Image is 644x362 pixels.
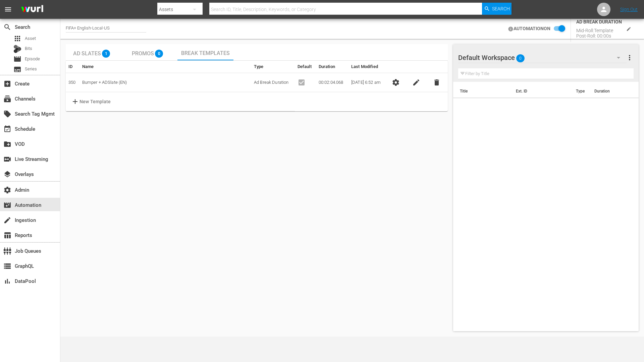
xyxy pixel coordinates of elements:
th: ID [66,61,79,73]
div: Mid-Roll: Template [576,28,613,33]
span: 0 [155,50,163,58]
span: Search Tag Mgmt [3,110,11,118]
div: AD BREAK DURATION [576,19,622,24]
td: Bumper + ADSlate (EN) [79,73,251,92]
div: Default Workspace [458,48,627,67]
span: edit [412,78,420,86]
img: ans4CAIJ8jUAAAAAAAAAAAAAAAAAAAAAAAAgQb4GAAAAAAAAAAAAAAAAAAAAAAAAJMjXAAAAAAAAAAAAAAAAAAAAAAAAgAT5G... [16,2,48,17]
span: Ingestion [3,216,11,224]
span: Asset [13,35,21,43]
span: Automation [3,201,11,209]
span: GraphQL [3,262,11,270]
span: delete [433,78,441,86]
th: Title [453,82,512,101]
span: 0 [516,51,525,65]
span: Overlays [3,170,11,178]
th: Type [251,61,295,73]
span: VOD [3,140,11,148]
div: Bits [13,45,21,53]
button: settings [389,76,402,89]
span: add [71,98,79,106]
div: FIFA+ English-Local-US [66,25,146,33]
button: Ad Slates 1 [66,44,122,60]
td: 350 [66,73,79,92]
th: Duration [316,61,348,73]
span: Reports [3,231,11,239]
p: New Template [79,98,111,105]
th: Last Modified [348,61,386,73]
button: more_vert [626,50,634,66]
button: Search [482,3,512,15]
button: delete [430,76,443,89]
span: Bits [25,45,32,52]
th: Name [79,61,251,73]
td: 00:02:04.068 [316,73,348,92]
span: more_vert [626,54,634,62]
button: Break Templates [177,44,233,60]
span: Admin [3,186,11,194]
button: edit [410,76,423,89]
span: Break Templates [181,50,230,56]
span: 1 [102,50,110,58]
span: Channels [3,95,11,103]
span: Series [13,65,21,73]
span: Search [3,23,11,31]
th: Ext. ID [512,82,572,101]
span: Asset [25,35,36,42]
span: DataPool [3,277,11,285]
div: Break Templates [66,61,448,111]
span: menu [4,5,12,13]
button: addNew Template [68,95,114,108]
span: Episode [25,56,40,62]
span: Create [3,80,11,88]
span: settings [392,78,400,86]
td: Ad Break Duration [251,73,295,92]
button: Promos 0 [122,44,178,60]
td: [DATE] 6:52 am [348,73,386,92]
th: Duration [590,82,631,101]
span: Episode [13,55,21,63]
div: Post-Roll: 00:00s [576,33,611,39]
span: Live Streaming [3,155,11,163]
span: Ad Slates [73,50,101,57]
span: Search [492,3,510,15]
span: Series [25,66,37,72]
a: Sign Out [620,7,638,12]
span: Job Queues [3,247,11,255]
span: Schedule [3,125,11,133]
span: Promos [132,50,154,57]
h4: AUTOMATION ON [514,26,550,31]
button: edit [622,22,636,36]
th: Type [572,82,590,101]
th: Default [295,61,316,73]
